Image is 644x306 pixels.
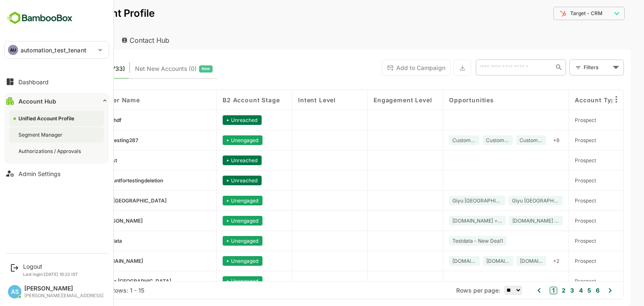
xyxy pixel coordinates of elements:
div: Unreached [193,115,232,125]
span: Prospect [545,137,567,143]
span: test2008.com - test2 [483,218,530,224]
span: Custom data integrations [423,137,447,143]
div: Authorizations / Approvals [18,148,83,155]
p: Unified Account Profile [13,8,125,18]
span: Ustest [72,157,88,163]
div: Unengaged [193,196,233,205]
button: Account Hub [4,93,109,109]
div: Total Rows: 17733 | Rows: 1 - 15 [25,287,115,294]
div: Filters [554,63,581,72]
div: Logout [23,263,78,270]
div: [PERSON_NAME][EMAIL_ADDRESS] [24,293,104,298]
span: Net New Accounts ( 0 ) [106,63,167,74]
span: Prospect [545,238,567,244]
span: Akasa India [72,278,142,284]
div: Unreached [193,176,232,185]
div: AUautomation_test_tenant [5,41,109,58]
div: Unengaged [193,276,233,286]
div: Target - CRM [524,5,595,22]
span: Giyu India - New Deal Imp [423,197,473,204]
button: 6 [564,286,570,295]
span: Prospect [545,117,567,123]
div: Contact Hub [86,31,148,49]
div: + 8 [520,135,533,145]
span: accountfortestingdeletion [72,177,134,184]
span: account2.com - deals2 [423,258,447,264]
button: 1 [520,287,528,294]
span: account2.com [72,258,114,264]
div: AS [8,285,21,298]
button: 2 [530,286,536,295]
span: Prerna [72,218,113,224]
button: 4 [548,286,553,295]
span: Prospect [545,258,567,264]
button: 5 [556,286,562,295]
div: Unengaged [193,236,233,246]
button: Add to Campaign [352,60,421,76]
div: Dashboard [18,78,49,86]
span: Prospect [545,218,567,224]
div: Admin Settings [18,170,60,177]
span: Custom data integrations [490,137,514,143]
p: automation_test_tenant [21,46,86,54]
span: Testdata [72,238,93,244]
span: Prospect [545,177,567,184]
span: Rows per page: [427,287,471,294]
span: Custom data integrations [457,137,480,143]
span: linuxtesting287 [72,137,109,143]
span: New [172,63,181,74]
span: Prospect [545,157,567,163]
div: Unreached [193,156,232,165]
span: Known accounts you’ve identified to target - imported from CRM, Offline upload, or promoted from ... [25,63,96,74]
span: test2008.com =- test3 [423,218,473,224]
div: Account Hub [13,31,82,49]
div: + 2 [520,256,533,266]
div: Filters [553,59,595,76]
span: B2 Account Stage [193,96,250,104]
span: Engagement Level [344,96,402,104]
div: Unengaged [193,216,233,226]
div: Unengaged [193,256,233,266]
span: Account Type [545,96,589,104]
div: Account Hub [18,98,56,105]
div: Unified Account Profile [18,115,76,122]
button: Admin Settings [4,165,109,182]
button: Export the selected data as CSV [424,60,442,76]
div: AU [8,45,18,55]
div: Target - CRM [530,10,582,17]
span: Intent Level [269,96,306,104]
div: Unengaged [193,135,233,145]
div: Segment Manager [18,131,64,138]
div: [PERSON_NAME] [24,285,104,292]
span: Testdata - New Deal1 [423,238,474,244]
span: Opportunities [420,96,465,104]
span: account2.com - deal4 [491,258,514,264]
span: Customer Name [59,96,111,104]
span: Prospect [545,278,567,284]
span: sdfjghdf [72,117,92,123]
span: Prospect [545,197,567,204]
p: Last login: [DATE] 10:22 IST [23,272,78,277]
span: Target - CRM [541,10,573,16]
img: BambooboxFullLogoMark.5f36c76dfaba33ec1ec1367b70bb1252.svg [4,10,75,26]
span: Giyu India [72,197,137,204]
span: account2.com - deal5 [457,258,480,264]
button: 3 [539,286,545,295]
span: Giyu India - New Deal01 [483,197,530,204]
button: Dashboard [4,73,109,90]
